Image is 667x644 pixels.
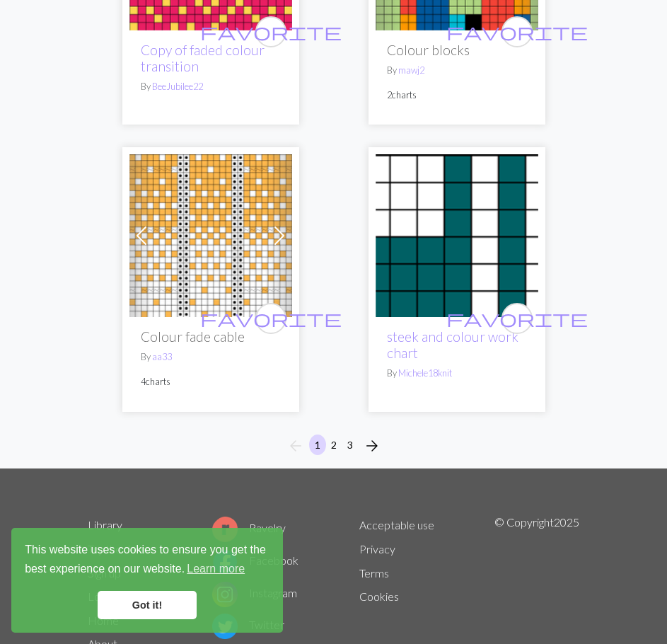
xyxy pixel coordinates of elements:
a: Ravelry [212,521,286,534]
button: 1 [309,435,326,455]
img: Colour fade cable [129,154,292,317]
button: favourite [255,303,286,334]
p: By [387,64,527,77]
a: aa33 [152,351,172,362]
nav: Page navigation [282,435,386,457]
i: Next [364,437,381,454]
a: mawj2 [398,64,424,76]
button: 3 [342,435,359,455]
img: steek and colour work chart [376,154,538,317]
a: Acceptable use [359,518,434,531]
div: cookieconsent [11,528,283,633]
h2: Colour fade cable [141,328,281,345]
a: Terms [359,566,389,580]
a: Cookies [359,590,399,603]
p: By [141,350,281,364]
a: BeeJubilee22 [152,81,203,92]
button: favourite [501,16,533,47]
p: 2 charts [387,88,527,102]
a: steek and colour work chart [376,227,538,241]
p: By [141,80,281,93]
p: 4 charts [141,375,281,389]
button: favourite [501,303,533,334]
i: favourite [446,304,588,333]
a: Copy of faded colour transition [141,42,265,74]
a: steek and colour work chart [387,328,518,361]
i: favourite [446,18,588,46]
span: favorite [446,307,588,329]
a: Privacy [359,542,395,556]
a: Colour fade cable [129,227,292,241]
span: favorite [200,307,342,329]
a: Library [88,518,122,531]
i: favourite [200,304,342,333]
a: dismiss cookie message [98,591,197,619]
span: This website uses cookies to ensure you get the best experience on our website. [25,541,269,580]
span: favorite [446,21,588,42]
span: favorite [200,21,342,42]
i: favourite [200,18,342,46]
button: favourite [255,16,286,47]
p: By [387,367,527,380]
a: Michele18knit [398,367,452,379]
a: learn more about cookies [185,558,247,580]
button: 2 [325,435,342,455]
h2: Colour blocks [387,42,527,58]
img: Ravelry logo [212,517,238,542]
button: Next [358,435,386,457]
span: arrow_forward [364,436,381,456]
